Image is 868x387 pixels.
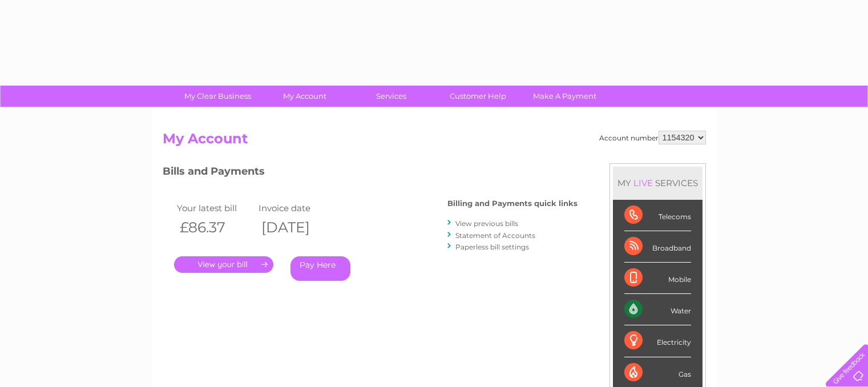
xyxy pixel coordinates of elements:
[624,200,691,231] div: Telecoms
[599,131,706,144] div: Account number
[631,178,655,188] div: LIVE
[174,256,273,273] a: .
[613,167,703,199] div: MY SERVICES
[624,294,691,325] div: Water
[455,219,518,228] a: View previous bills
[163,163,578,183] h3: Bills and Payments
[171,86,265,107] a: My Clear Business
[257,86,352,107] a: My Account
[518,86,612,107] a: Make A Payment
[256,200,338,216] td: Invoice date
[256,216,338,239] th: [DATE]
[624,325,691,357] div: Electricity
[174,200,256,216] td: Your latest bill
[624,263,691,294] div: Mobile
[290,256,350,281] a: Pay Here
[431,86,525,107] a: Customer Help
[344,86,438,107] a: Services
[447,199,578,208] h4: Billing and Payments quick links
[455,231,535,240] a: Statement of Accounts
[163,131,706,152] h2: My Account
[174,216,256,239] th: £86.37
[455,243,529,251] a: Paperless bill settings
[624,231,691,263] div: Broadband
